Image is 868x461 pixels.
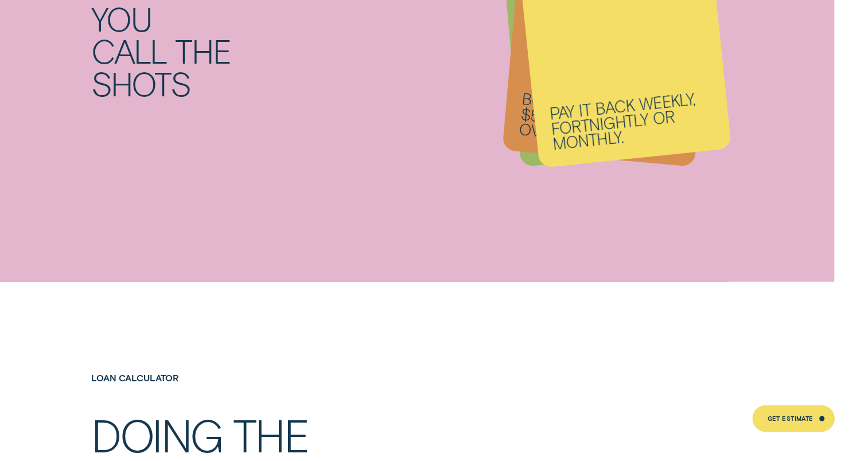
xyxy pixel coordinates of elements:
h4: Loan Calculator [91,373,486,383]
h2: You call the shots [87,2,434,100]
div: You call the shots [91,2,429,100]
p: Pay it back weekly, fortnightly or monthly. [549,89,715,151]
a: Get Estimate [752,405,835,432]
